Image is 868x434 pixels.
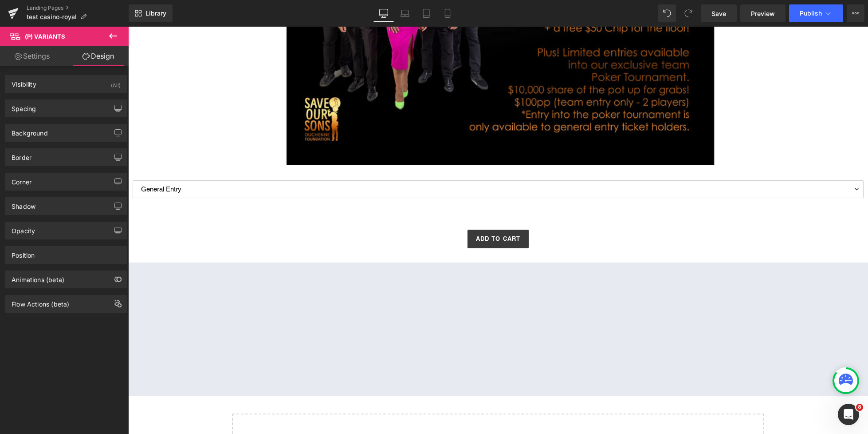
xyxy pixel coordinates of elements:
div: (All) [111,76,121,90]
div: Position [12,247,35,259]
div: Border [12,149,31,161]
span: Preview [751,9,775,18]
button: Undo [658,4,676,22]
a: Laptop [394,4,416,22]
div: Background [12,124,48,137]
div: Opacity [12,222,35,235]
span: $180.00 [358,193,381,203]
a: Landing Pages [27,4,129,12]
label: Tickets [4,143,735,154]
button: Redo [679,4,697,22]
button: Publish [789,4,843,22]
span: Add To Cart [348,208,392,215]
div: Spacing [12,100,36,112]
div: Visibility [12,76,36,88]
span: test casino-royal [27,13,77,20]
a: Save Our Sons 2026 - Casino Royale Back to the 80's [258,180,482,191]
div: Animations (beta) [12,271,64,283]
iframe: Intercom live chat [838,404,859,425]
a: New Library [129,4,173,22]
span: Publish [800,10,822,17]
div: Flow Actions (beta) [12,295,69,308]
button: Add To Cart [339,203,400,222]
span: (P) Variants [25,33,65,40]
a: Preview [740,4,786,22]
a: Mobile [437,4,458,22]
a: Design [66,46,130,66]
span: 8 [856,404,863,411]
a: Desktop [373,4,394,22]
div: Shadow [12,198,35,210]
div: Corner [12,173,31,186]
span: Library [145,9,166,17]
span: Save [711,9,726,18]
button: More [847,4,864,22]
a: Tablet [416,4,437,22]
